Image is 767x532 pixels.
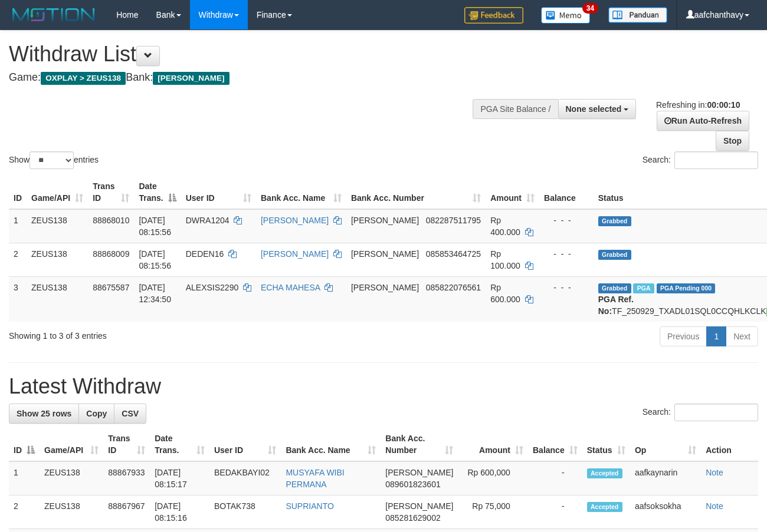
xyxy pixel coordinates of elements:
[426,249,481,259] span: Copy 085853464725 to clipboard
[633,283,654,293] span: Marked by aafpengsreynich
[539,176,594,209] th: Balance
[40,461,103,495] td: ZEUS138
[9,151,99,169] label: Show entries
[351,216,419,225] span: [PERSON_NAME]
[9,176,27,209] th: ID
[346,176,486,209] th: Bank Acc. Number: activate to sort column ascending
[426,283,481,292] span: Copy 085822076561 to clipboard
[490,216,520,237] span: Rp 400.000
[657,111,749,131] a: Run Auto-Refresh
[630,428,701,461] th: Op: activate to sort column ascending
[674,404,758,421] input: Search:
[582,3,598,14] span: 34
[27,209,88,243] td: ZEUS138
[598,216,631,226] span: Grabbed
[660,326,707,346] a: Previous
[630,495,701,529] td: aafsoksokha
[9,276,27,322] td: 3
[566,104,622,114] span: None selected
[209,428,281,461] th: User ID: activate to sort column ascending
[726,326,758,346] a: Next
[209,495,281,529] td: BOTAK738
[541,7,591,24] img: Button%20Memo.svg
[256,176,346,209] th: Bank Acc. Name: activate to sort column ascending
[473,99,558,119] div: PGA Site Balance /
[103,428,150,461] th: Trans ID: activate to sort column ascending
[458,428,528,461] th: Amount: activate to sort column ascending
[706,501,723,511] a: Note
[706,326,726,346] a: 1
[186,283,239,292] span: ALEXSIS2290
[582,428,630,461] th: Status: activate to sort column ascending
[139,283,171,304] span: [DATE] 12:34:50
[426,216,481,225] span: Copy 082287511795 to clipboard
[281,428,381,461] th: Bank Acc. Name: activate to sort column ascending
[150,495,209,529] td: [DATE] 08:15:16
[458,495,528,529] td: Rp 75,000
[558,99,637,119] button: None selected
[544,214,589,226] div: - - -
[27,276,88,322] td: ZEUS138
[93,283,129,292] span: 88675587
[186,249,224,259] span: DEDEN16
[716,131,749,151] a: Stop
[17,409,71,418] span: Show 25 rows
[78,404,114,424] a: Copy
[643,151,758,169] label: Search:
[587,468,622,478] span: Accepted
[88,176,134,209] th: Trans ID: activate to sort column ascending
[9,428,40,461] th: ID: activate to sort column descending
[656,100,740,110] span: Refreshing in:
[490,283,520,304] span: Rp 600.000
[385,513,440,523] span: Copy 085281629002 to clipboard
[9,461,40,495] td: 1
[544,248,589,260] div: - - -
[153,72,229,85] span: [PERSON_NAME]
[528,428,582,461] th: Balance: activate to sort column ascending
[103,461,150,495] td: 88867933
[27,243,88,276] td: ZEUS138
[93,216,129,225] span: 88868010
[706,468,723,477] a: Note
[643,404,758,421] label: Search:
[598,283,631,293] span: Grabbed
[598,295,634,316] b: PGA Ref. No:
[9,42,500,66] h1: Withdraw List
[587,502,622,512] span: Accepted
[351,249,419,259] span: [PERSON_NAME]
[29,151,74,169] select: Showentries
[528,495,582,529] td: -
[181,176,256,209] th: User ID: activate to sort column ascending
[630,461,701,495] td: aafkaynarin
[150,428,209,461] th: Date Trans.: activate to sort column ascending
[544,282,589,293] div: - - -
[261,283,320,292] a: ECHA MAHESA
[351,283,419,292] span: [PERSON_NAME]
[674,151,758,169] input: Search:
[657,283,716,293] span: PGA Pending
[114,404,146,424] a: CSV
[139,216,171,237] span: [DATE] 08:15:56
[9,375,758,398] h1: Latest Withdraw
[598,250,631,260] span: Grabbed
[150,461,209,495] td: [DATE] 08:15:17
[286,501,333,511] a: SUPRIANTO
[486,176,539,209] th: Amount: activate to sort column ascending
[261,216,329,225] a: [PERSON_NAME]
[9,243,27,276] td: 2
[381,428,458,461] th: Bank Acc. Number: activate to sort column ascending
[122,409,139,418] span: CSV
[40,428,103,461] th: Game/API: activate to sort column ascending
[385,480,440,489] span: Copy 089601823601 to clipboard
[9,495,40,529] td: 2
[27,176,88,209] th: Game/API: activate to sort column ascending
[528,461,582,495] td: -
[490,249,520,270] span: Rp 100.000
[9,325,311,342] div: Showing 1 to 3 of 3 entries
[286,468,344,489] a: MUSYAFA WIBI PERMANA
[41,72,126,85] span: OXPLAY > ZEUS138
[464,7,523,24] img: Feedback.jpg
[134,176,181,209] th: Date Trans.: activate to sort column descending
[186,216,230,225] span: DWRA1204
[93,249,129,259] span: 88868009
